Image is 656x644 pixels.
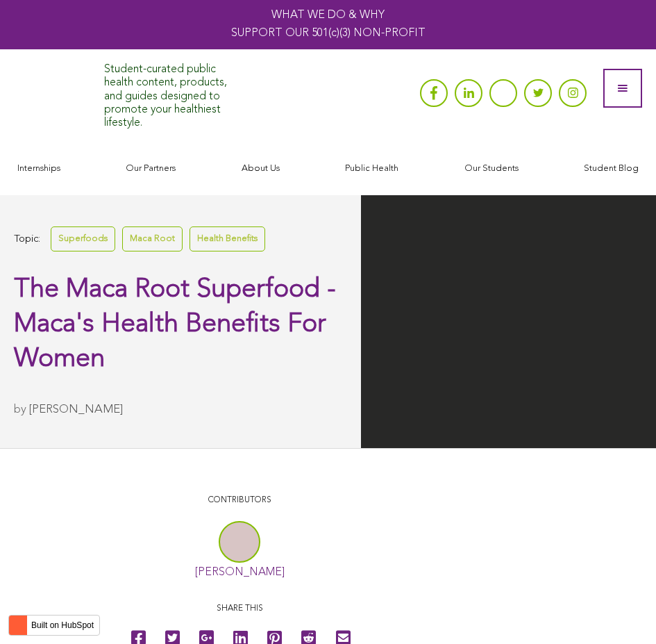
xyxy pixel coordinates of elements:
[9,617,26,634] img: HubSpot sprocket logo
[14,602,465,616] p: Share this
[122,226,183,251] a: Maca Root
[190,226,265,251] a: Health Benefits
[26,616,99,634] label: Built on HubSpot
[14,230,40,249] span: Topic:
[14,494,465,507] p: CONTRIBUTORS
[195,567,285,578] a: [PERSON_NAME]
[14,276,336,372] span: The Maca Root Superfood - Maca's Health Benefits For Women
[14,404,26,415] span: by
[51,226,115,251] a: Superfoods
[8,615,100,636] button: Built on HubSpot
[29,404,123,415] a: [PERSON_NAME]
[587,577,656,644] iframe: Chat Widget
[104,56,243,130] div: Student-curated public health content, products, and guides designed to promote your healthiest l...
